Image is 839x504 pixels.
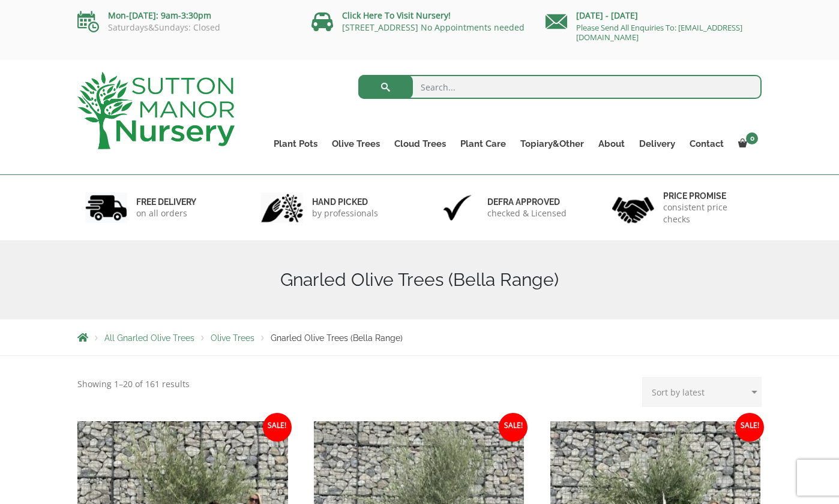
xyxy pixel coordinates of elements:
[487,197,567,207] h6: Defra approved
[104,333,194,343] a: All Gnarled Olive Trees
[77,8,293,23] p: Mon-[DATE]: 9am-3:30pm
[735,413,764,442] span: Sale!
[591,135,632,152] a: About
[499,413,528,442] span: Sale!
[312,207,378,219] p: by professionals
[436,192,478,223] img: 3.jpg
[487,207,567,219] p: checked & Licensed
[211,333,254,343] a: Olive Trees
[682,135,731,152] a: Contact
[77,72,235,149] img: logo
[576,22,742,43] a: Please Send All Enquiries To: [EMAIL_ADDRESS][DOMAIN_NAME]
[77,377,190,391] p: Showing 1–20 of 161 results
[85,192,127,223] img: 1.jpg
[77,23,293,32] p: Saturdays&Sundays: Closed
[261,192,303,223] img: 2.jpg
[546,8,762,23] p: [DATE] - [DATE]
[325,135,387,152] a: Olive Trees
[453,135,513,152] a: Plant Care
[358,75,762,99] input: Search...
[342,22,525,33] a: [STREET_ADDRESS] No Appointments needed
[342,10,451,21] a: Click Here To Visit Nursery!
[77,269,762,291] h1: Gnarled Olive Trees (Bella Range)
[513,135,591,152] a: Topiary&Other
[77,333,762,342] nav: Breadcrumbs
[136,197,196,207] h6: FREE DELIVERY
[136,207,196,219] p: on all orders
[271,333,403,343] span: Gnarled Olive Trees (Bella Range)
[612,189,654,226] img: 4.jpg
[731,135,762,152] a: 0
[632,135,682,152] a: Delivery
[263,413,292,442] span: Sale!
[312,197,378,207] h6: hand picked
[663,201,754,225] p: consistent price checks
[663,191,754,201] h6: Price promise
[746,132,758,144] span: 0
[642,377,762,407] select: Shop order
[266,135,325,152] a: Plant Pots
[387,135,453,152] a: Cloud Trees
